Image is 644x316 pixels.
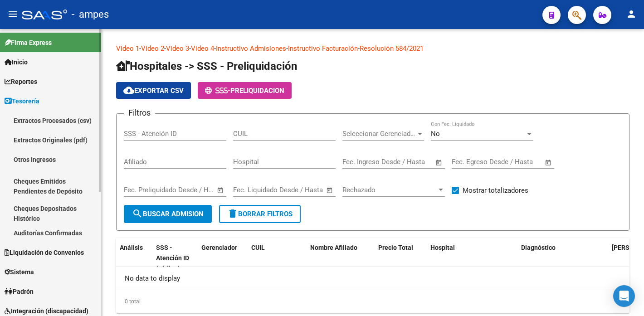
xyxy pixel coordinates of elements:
span: Mostrar totalizadores [463,185,528,196]
datatable-header-cell: Precio Total [375,238,427,278]
a: Instructivo Admisiones [216,44,286,53]
input: Fecha inicio [233,186,270,194]
button: Open calendar [325,185,335,195]
button: Open calendar [543,157,554,168]
input: Fecha fin [169,186,213,194]
a: Instructivo Facturación [288,44,358,53]
a: Video 2 [141,44,164,53]
span: Seleccionar Gerenciador [342,130,416,138]
mat-icon: person [626,9,637,19]
span: - [205,87,230,95]
datatable-header-cell: CUIL [248,238,307,278]
span: CUIL [251,244,265,251]
datatable-header-cell: SSS - Atención ID (código) [152,238,198,278]
datatable-header-cell: Diagnóstico [517,238,608,278]
span: Gerenciador [201,244,237,251]
span: Borrar Filtros [227,210,293,218]
span: Diagnóstico [521,244,556,251]
mat-icon: cloud_download [123,85,134,96]
datatable-header-cell: Análisis [116,238,152,278]
span: No [431,130,440,138]
span: Padrón [5,287,34,297]
span: Rechazado [342,186,437,194]
span: Reportes [5,77,37,87]
button: Buscar admision [124,205,212,223]
p: - - - - - - [116,44,629,53]
span: Firma Express [5,38,52,48]
input: Fecha inicio [124,186,161,194]
span: Tesorería [5,96,39,106]
span: Inicio [5,57,28,67]
mat-icon: delete [227,208,238,219]
button: Borrar Filtros [219,205,301,223]
input: Fecha fin [278,186,322,194]
span: Exportar CSV [123,87,184,95]
a: Resolución 584/2021 [360,44,424,53]
input: Fecha fin [387,158,431,166]
a: Video 1 [116,44,139,53]
button: Open calendar [215,185,226,195]
input: Fecha fin [497,158,541,166]
mat-icon: menu [7,9,18,19]
input: Fecha inicio [452,158,488,166]
input: Fecha inicio [342,158,379,166]
span: Nombre Afiliado [310,244,357,251]
span: SSS - Atención ID (código) [156,244,189,272]
mat-icon: search [132,208,143,219]
button: Exportar CSV [116,82,191,99]
datatable-header-cell: Hospital [427,238,517,278]
button: -PRELIQUIDACION [198,82,292,99]
a: Video 4 [191,44,214,53]
span: - ampes [72,5,109,24]
div: 0 total [116,290,629,313]
span: Precio Total [378,244,413,251]
button: Open calendar [434,157,444,168]
span: Sistema [5,267,34,277]
span: Hospitales -> SSS - Preliquidación [116,60,297,73]
span: Análisis [120,244,143,251]
h3: Filtros [124,107,155,119]
span: Buscar admision [132,210,204,218]
span: Hospital [430,244,455,251]
a: Video 3 [166,44,189,53]
div: No data to display [116,267,629,290]
datatable-header-cell: Gerenciador [198,238,248,278]
div: Open Intercom Messenger [613,285,635,307]
span: Integración (discapacidad) [5,306,88,316]
span: Liquidación de Convenios [5,248,84,258]
datatable-header-cell: Nombre Afiliado [307,238,375,278]
span: PRELIQUIDACION [230,87,284,95]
